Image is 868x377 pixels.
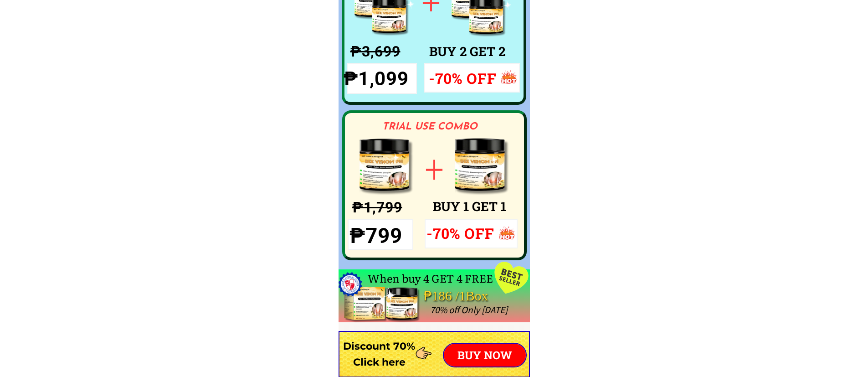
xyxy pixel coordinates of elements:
[350,40,420,63] h3: ₱3,699
[368,269,498,304] div: When buy 4 GET 4 FREE
[352,196,422,219] h3: ₱1,799
[429,67,501,90] h3: -70% OFF
[444,344,526,367] p: BUY NOW
[426,222,496,245] h3: -70% OFF
[344,63,420,94] h3: ₱1,099
[382,119,493,135] h3: TRIAL USE COMBO
[433,196,574,217] h3: BUY 1 GET 1
[429,41,570,62] h3: BUY 2 GET 2
[424,285,514,307] div: ₱186 /1Box
[339,338,420,370] h3: Discount 70% Click here
[430,302,711,318] div: 70% off Only [DATE]
[349,219,411,253] h3: ₱799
